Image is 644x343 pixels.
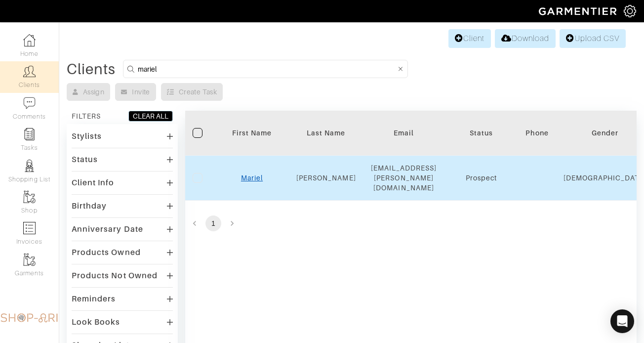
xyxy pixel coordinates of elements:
[128,111,173,122] button: CLEAR ALL
[138,63,396,75] input: Search by name, email, phone, city, or state
[371,163,437,193] div: [EMAIL_ADDRESS][PERSON_NAME][DOMAIN_NAME]
[185,215,637,231] nav: pagination navigation
[72,111,101,121] div: FILTERS
[205,215,221,231] button: page 1
[451,173,511,183] div: Prospect
[72,131,102,141] div: Stylists
[23,254,36,266] img: garments-icon-b7da505a4dc4fd61783c78ac3ca0ef83fa9d6f193b1c9dc38574b1d14d53ca28.png
[72,317,121,327] div: Look Books
[72,224,143,234] div: Anniversary Date
[241,174,263,182] a: Mariel
[296,174,356,182] a: [PERSON_NAME]
[23,191,36,203] img: garments-icon-b7da505a4dc4fd61783c78ac3ca0ef83fa9d6f193b1c9dc38574b1d14d53ca28.png
[444,111,518,156] th: Toggle SortBy
[23,160,36,172] img: stylists-icon-eb353228a002819b7ec25b43dbf5f0378dd9e0616d9560372ff212230b889e62.png
[448,29,491,48] a: Client
[72,294,116,304] div: Reminders
[222,128,282,138] div: First Name
[23,34,36,46] img: dashboard-icon-dbcd8f5a0b271acd01030246c82b418ddd0df26cd7fceb0bd07c9910d44c42f6.png
[23,97,36,109] img: comment-icon-a0a6a9ef722e966f86d9cbdc48e553b5cf19dbc54f86b18d962a5391bc8f6eb6.png
[72,178,115,188] div: Client Info
[296,128,356,138] div: Last Name
[371,128,437,138] div: Email
[23,128,36,140] img: reminder-icon-8004d30b9f0a5d33ae49ab947aed9ed385cf756f9e5892f1edd6e32f2345188e.png
[451,128,511,138] div: Status
[534,2,624,20] img: garmentier-logo-header-white-b43fb05a5012e4ada735d5af1a66efaba907eab6374d6393d1fbf88cb4ef424d.png
[72,271,158,281] div: Products Not Owned
[215,111,289,156] th: Toggle SortBy
[289,111,363,156] th: Toggle SortBy
[624,5,636,17] img: gear-icon-white-bd11855cb880d31180b6d7d6211b90ccbf57a29d726f0c71d8c61bd08dd39cc2.png
[23,65,36,78] img: clients-icon-6bae9207a08558b7cb47a8932f037763ab4055f8c8b6bfacd5dc20c3e0201464.png
[72,155,98,165] div: Status
[72,248,141,257] div: Products Owned
[67,64,116,74] div: Clients
[495,29,556,48] a: Download
[610,309,634,333] div: Open Intercom Messenger
[133,111,168,121] div: CLEAR ALL
[23,222,36,234] img: orders-icon-0abe47150d42831381b5fb84f609e132dff9fe21cb692f30cb5eec754e2cba89.png
[525,128,548,138] div: Phone
[560,29,626,48] a: Upload CSV
[72,201,107,211] div: Birthday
